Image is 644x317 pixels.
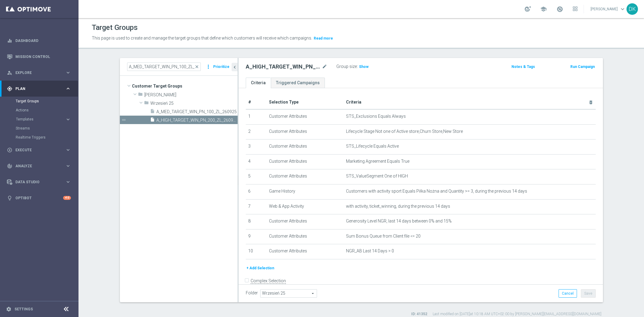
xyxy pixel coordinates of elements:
td: Customer Attributes [267,124,344,139]
td: Customer Attributes [267,214,344,229]
button: Prioritize [212,63,230,71]
a: Triggered Campaigns [271,78,325,88]
div: Optibot [7,190,71,206]
div: Realtime Triggers [16,133,78,142]
i: keyboard_arrow_right [65,147,71,153]
span: Generosity Level NGR, last 14 days between 0% and 15% [346,219,452,224]
td: 8 [246,214,267,229]
span: Sum Bonus Queue from Client file <= 20 [346,234,421,239]
i: gps_fixed [7,86,12,91]
div: Plan [7,86,65,91]
label: Folder [246,290,258,296]
i: insert_drive_file [150,117,155,124]
td: 9 [246,229,267,244]
i: keyboard_arrow_right [65,70,71,75]
i: keyboard_arrow_right [65,163,71,169]
i: person_search [7,70,12,75]
i: lightbulb [7,195,12,201]
span: Explore [15,71,65,75]
td: Customer Attributes [267,229,344,244]
span: STS_ValueSegment One of HIGH [346,174,408,179]
a: [PERSON_NAME]keyboard_arrow_down [590,5,626,14]
a: Dashboard [15,33,71,49]
label: ID: 41352 [411,312,427,317]
span: Customer Target Groups [132,82,238,90]
td: 2 [246,124,267,139]
i: delete_forever [588,100,593,105]
td: Customer Attributes [267,244,344,259]
td: 10 [246,244,267,259]
span: Lifecycle Stage Not one of Active store,Churn Store,New Store [346,129,463,134]
button: chevron_left [232,63,238,71]
td: Customer Attributes [267,169,344,184]
div: Templates [16,117,65,121]
a: Criteria [246,78,271,88]
span: Plan [15,87,65,91]
span: Templates [16,117,59,121]
span: A_MED_TARGET_WIN_PN_100_ZL_260925 [156,109,238,114]
button: Data Studio keyboard_arrow_right [7,180,71,184]
td: 6 [246,184,267,199]
th: Selection Type [267,95,344,109]
div: Data Studio [7,179,65,185]
label: Last modified on [DATE] at 10:18 AM UTC+02:00 by [PERSON_NAME][EMAIL_ADDRESS][DOMAIN_NAME] [433,312,601,317]
td: Customer Attributes [267,109,344,124]
span: A_HIGH_TARGET_WIN_PN_200_ZL_260925 [156,118,238,123]
td: 5 [246,169,267,184]
button: play_circle_outline Execute keyboard_arrow_right [7,148,71,152]
label: Complex Selection [251,278,286,284]
div: Dashboard [7,33,71,49]
button: Notes & Tags [511,63,536,70]
div: person_search Explore keyboard_arrow_right [7,70,71,75]
button: Cancel [559,289,577,298]
span: NGR_AB Last 14 Days > 0 [346,248,394,254]
span: school [540,6,547,12]
span: Execute [15,148,65,152]
div: Mission Control [7,49,71,65]
th: # [246,95,267,109]
span: with activity, ticket_winning, during the previous 14 days [346,204,450,209]
span: Show [359,65,369,69]
button: Read more [313,35,334,42]
label: Group size [336,64,357,69]
td: Customer Attributes [267,139,344,155]
button: + Add Selection [246,265,275,271]
span: Customers with activity sport Equals Piłka Nożna and Quantity >= 3, during the previous 14 days [346,189,527,194]
td: 7 [246,199,267,214]
span: Analyze [15,164,65,168]
h1: Target Groups [92,23,138,32]
button: Run Campaign [570,63,595,70]
div: Actions [16,106,78,115]
i: folder [138,92,143,99]
div: DK [626,3,638,15]
a: Realtime Triggers [16,135,63,140]
span: keyboard_arrow_down [619,6,626,12]
td: 3 [246,139,267,155]
td: 1 [246,109,267,124]
input: Quick find group or folder [127,62,201,71]
span: Dawid K. [144,92,238,98]
i: chevron_left [232,64,238,70]
button: track_changes Analyze keyboard_arrow_right [7,164,71,168]
div: Execute [7,147,65,153]
div: Analyze [7,163,65,169]
a: Actions [16,108,63,113]
i: track_changes [7,163,12,169]
button: gps_fixed Plan keyboard_arrow_right [7,86,71,91]
a: Streams [16,126,63,131]
button: equalizer Dashboard [7,38,71,43]
i: mode_edit [322,63,327,70]
td: Customer Attributes [267,154,344,169]
div: Explore [7,70,65,75]
button: Templates keyboard_arrow_right [16,117,71,122]
span: This page is used to create and manage the target groups that define which customers will receive... [92,36,312,40]
span: STS_Lifecycle Equals Active [346,144,399,149]
button: Save [581,289,596,298]
a: Target Groups [16,99,63,104]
